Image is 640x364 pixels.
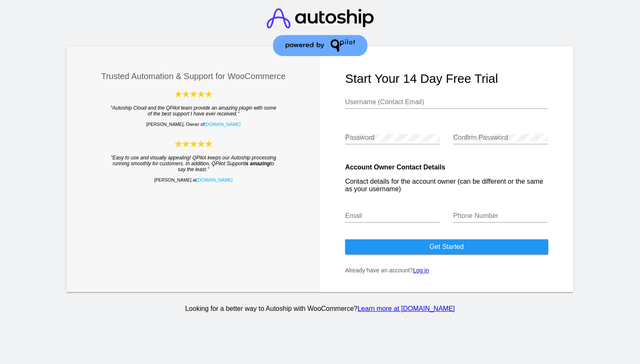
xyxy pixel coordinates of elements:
[345,178,548,193] p: Contact details for the account owner (can be different or the same as your username)
[92,72,295,81] h3: Trusted Automation & Support for WooCommerce
[413,267,429,274] a: Log in
[65,305,575,313] p: Looking for a better way to Autoship with WooCommerce?
[109,155,279,172] blockquote: "Easy to use and visually appealing! QPilot keeps our Autoship processing running smoothly for cu...
[345,98,548,106] input: Username (Contact Email)
[204,122,240,127] a: [DOMAIN_NAME]
[429,243,464,250] span: Get started
[196,177,232,182] a: [DOMAIN_NAME]
[358,305,455,312] a: Learn more at [DOMAIN_NAME]
[345,72,548,86] h1: Start your 14 day free trial
[175,139,212,148] img: Autoship Cloud powered by QPilot
[92,177,295,182] p: [PERSON_NAME] at
[345,164,445,171] strong: Account Owner Contact Details
[109,105,279,117] blockquote: "Autoship Cloud and the QPilot team provide an amazing plugin with some of the best support I hav...
[453,212,548,220] input: Phone Number
[92,122,295,127] p: [PERSON_NAME], Owner of
[345,212,440,220] input: Email
[175,90,212,98] img: Autoship Cloud powered by QPilot
[244,161,270,167] strong: is amazing
[345,239,548,254] button: Get started
[345,267,548,274] p: Already have an account?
